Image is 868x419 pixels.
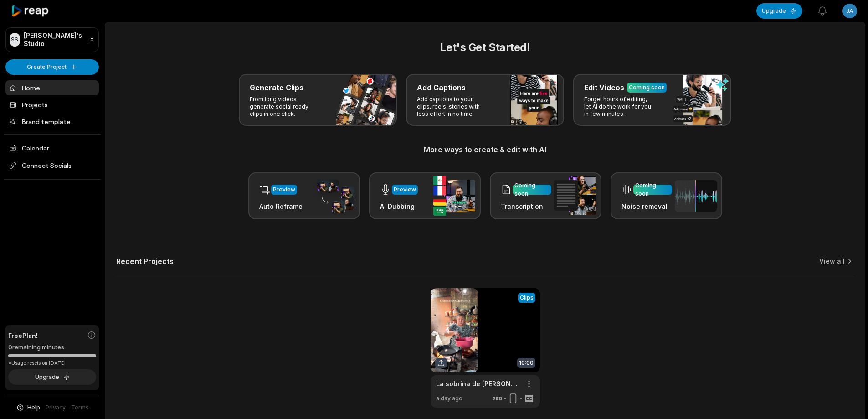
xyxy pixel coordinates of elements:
[501,202,551,211] h3: Transcription
[584,82,624,93] h3: Edit Videos
[756,3,802,19] button: Upgrade
[5,97,99,112] a: Projects
[10,33,20,47] div: SS
[313,178,354,214] img: auto_reframe.png
[629,83,665,92] div: Coming soon
[635,181,670,198] div: Coming soon
[5,80,99,95] a: Home
[5,59,99,75] button: Create Project
[819,257,845,266] a: View all
[5,140,99,155] a: Calendar
[46,403,66,412] a: Privacy
[5,114,99,129] a: Brand template
[116,257,174,266] h2: Recent Projects
[584,96,655,118] p: Forget hours of editing, let AI do the work for you in few minutes.
[436,379,520,388] a: La sobrina de [PERSON_NAME] cumple años y le festejaron
[16,403,40,412] button: Help
[250,82,303,93] h3: Generate Clips
[27,403,40,412] span: Help
[380,202,418,211] h3: AI Dubbing
[71,403,89,412] a: Terms
[259,202,303,211] h3: Auto Reframe
[250,96,320,118] p: From long videos generate social ready clips in one click.
[5,157,99,174] span: Connect Socials
[621,202,672,211] h3: Noise removal
[394,186,416,194] div: Preview
[8,360,96,367] div: *Usage resets on [DATE]
[273,186,295,194] div: Preview
[417,82,466,93] h3: Add Captions
[8,343,96,352] div: 0 remaining minutes
[8,331,38,340] span: Free Plan!
[24,31,86,48] p: [PERSON_NAME]'s Studio
[116,39,854,56] h2: Let's Get Started!
[417,96,488,118] p: Add captions to your clips, reels, stories with less effort in no time.
[116,144,854,155] h3: More ways to create & edit with AI
[514,181,550,198] div: Coming soon
[554,176,596,215] img: transcription.png
[675,180,717,212] img: noise_removal.png
[433,176,475,216] img: ai_dubbing.png
[8,369,96,385] button: Upgrade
